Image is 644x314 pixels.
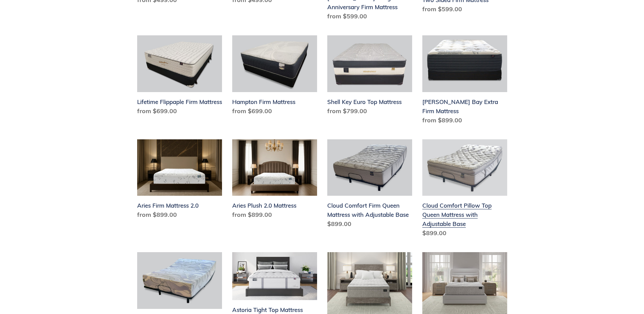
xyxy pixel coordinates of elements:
[327,139,412,231] a: Cloud Comfort Firm Queen Mattress with Adjustable Base
[137,139,222,222] a: Aries Firm Mattress 2.0
[232,35,317,118] a: Hampton Firm Mattress
[232,139,317,222] a: Aries Plush 2.0 Mattress
[422,35,507,127] a: Chadwick Bay Extra Firm Mattress
[137,35,222,118] a: Lifetime Flippaple Firm Mattress
[422,139,507,241] a: Cloud Comfort Pillow Top Queen Mattress with Adjustable Base
[327,35,412,118] a: Shell Key Euro Top Mattress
